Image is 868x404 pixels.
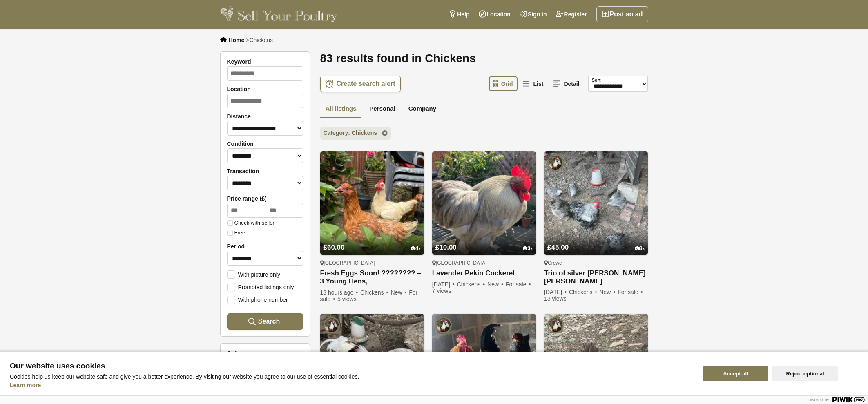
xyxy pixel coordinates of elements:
[432,151,536,255] img: Lavender Pekin Cockerel
[227,168,303,174] label: Transaction
[227,350,303,358] h3: Select category
[599,289,616,295] span: New
[390,289,407,296] span: New
[569,289,598,295] span: Chickens
[227,220,274,226] label: Check with seller
[523,246,533,252] div: 3
[544,289,567,295] span: [DATE]
[506,281,531,288] span: For sale
[249,37,273,43] span: Chickens
[489,76,518,91] a: Grid
[533,80,543,87] span: List
[432,228,536,255] a: £10.00 3
[435,243,457,251] span: £10.00
[320,289,418,302] span: For sale
[320,260,424,266] div: [GEOGRAPHIC_DATA]
[487,281,504,288] span: New
[227,141,303,147] label: Condition
[432,281,455,288] span: [DATE]
[320,151,424,255] img: Fresh Eggs Soon! ???????? – 3 Young Hens, 3 Months Old + Free Transport Cage – £60
[320,289,359,296] span: 13 hours ago
[10,362,693,370] span: Our website uses cookies
[227,86,303,92] label: Location
[501,80,513,87] span: Grid
[227,58,303,65] label: Keyword
[544,269,648,286] a: Trio of silver [PERSON_NAME] [PERSON_NAME]
[227,113,303,120] label: Distance
[227,296,288,303] label: With phone number
[444,6,474,22] a: Help
[320,127,391,140] a: Category: Chickens
[360,289,389,296] span: Chickens
[246,37,273,43] li: >
[411,246,421,252] div: 4
[320,76,401,92] a: Create search alert
[227,270,280,278] label: With picture only
[544,260,648,266] div: Crewe
[564,80,579,87] span: Detail
[10,382,41,388] a: Learn more
[227,230,245,236] label: Free
[703,366,768,381] button: Accept all
[435,317,452,333] img: The Bull Pen
[320,269,424,286] a: Fresh Eggs Soon! ???????? – 3 Young Hens, [DEMOGRAPHIC_DATA] + Free Transport Cage – £60
[544,228,648,255] a: £45.00 3
[547,243,569,251] span: £45.00
[324,317,340,333] img: The Bull Pen
[364,100,400,119] a: Personal
[227,283,294,290] label: Promoted listings only
[432,288,451,294] span: 7 views
[258,317,280,325] span: Search
[544,151,648,255] img: Trio of silver partridge pekins
[618,289,643,295] span: For sale
[544,295,566,302] span: 13 views
[549,76,584,91] a: Detail
[324,243,345,251] span: £60.00
[220,6,337,22] img: Sell Your Poultry
[806,397,829,402] span: Powered by
[320,51,648,65] h1: 83 results found in Chickens
[10,373,693,380] p: Cookies help us keep our website safe and give you a better experience. By visiting our website y...
[515,6,551,22] a: Sign in
[457,281,486,288] span: Chickens
[772,366,838,381] button: Reject optional
[337,296,357,302] span: 5 views
[320,100,362,119] a: All listings
[547,154,564,171] img: The Bull Pen
[592,77,601,84] label: Sort
[227,195,303,202] label: Price range (£)
[474,6,515,22] a: Location
[551,6,591,22] a: Register
[518,76,548,91] a: List
[547,317,564,333] img: The Bull Pen
[227,243,303,250] label: Period
[227,313,303,330] button: Search
[432,269,536,278] a: Lavender Pekin Cockerel
[432,260,536,266] div: [GEOGRAPHIC_DATA]
[320,228,424,255] a: £60.00 4
[403,100,442,119] a: Company
[229,37,245,43] a: Home
[596,6,648,22] a: Post an ad
[635,246,645,252] div: 3
[337,80,395,88] span: Create search alert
